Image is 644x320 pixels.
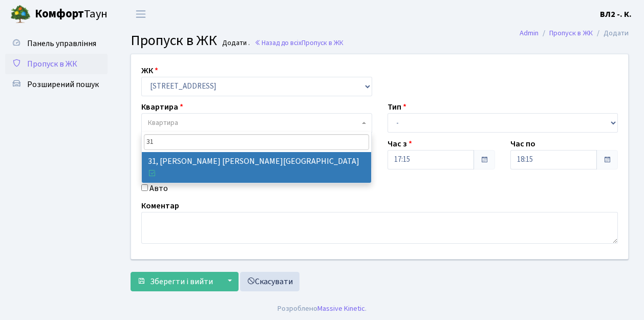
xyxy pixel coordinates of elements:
[600,9,632,20] b: ВЛ2 -. К.
[600,8,632,20] a: ВЛ2 -. К.
[142,152,372,183] li: 31, [PERSON_NAME] [PERSON_NAME][GEOGRAPHIC_DATA]
[302,38,344,48] span: Пропуск в ЖК
[27,38,96,49] span: Панель управління
[5,54,108,74] a: Пропуск в ЖК
[149,182,168,195] label: Авто
[27,58,77,70] span: Пропуск в ЖК
[317,303,365,314] a: Massive Kinetic
[148,118,178,128] span: Квартира
[510,138,535,150] label: Час по
[388,101,406,113] label: Тип
[141,65,158,77] label: ЖК
[141,200,179,212] label: Коментар
[549,28,593,38] a: Пропуск в ЖК
[5,33,108,54] a: Панель управління
[10,4,31,25] img: logo.png
[131,272,220,291] button: Зберегти і вийти
[141,101,183,113] label: Квартира
[27,79,99,90] span: Розширений пошук
[150,276,213,287] span: Зберегти і вийти
[504,23,644,44] nav: breadcrumb
[277,303,367,314] div: Розроблено .
[388,138,412,150] label: Час з
[5,74,108,95] a: Розширений пошук
[220,39,250,48] small: Додати .
[35,6,84,22] b: Комфорт
[35,6,108,23] span: Таун
[593,28,629,39] li: Додати
[240,272,299,291] a: Скасувати
[254,38,344,48] a: Назад до всіхПропуск в ЖК
[128,6,154,23] button: Переключити навігацію
[131,30,217,51] span: Пропуск в ЖК
[520,28,539,38] a: Admin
